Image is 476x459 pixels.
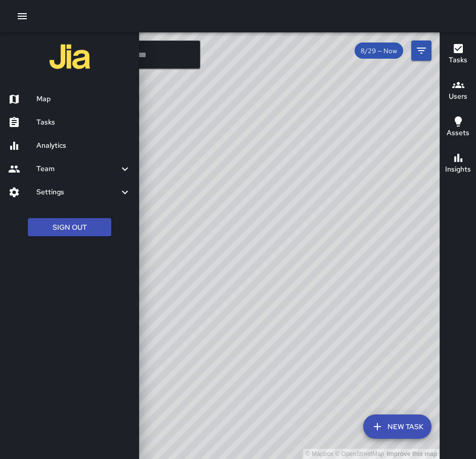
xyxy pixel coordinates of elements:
h6: Assets [447,128,469,139]
h6: Analytics [36,140,131,151]
h6: Tasks [36,117,131,128]
button: Sign Out [28,218,111,237]
h6: Team [36,163,119,175]
h6: Users [449,91,467,102]
h6: Insights [445,164,471,175]
img: jia-logo [50,36,90,77]
h6: Settings [36,187,119,198]
button: New Task [363,414,431,439]
h6: Tasks [449,55,467,66]
h6: Map [36,94,131,105]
